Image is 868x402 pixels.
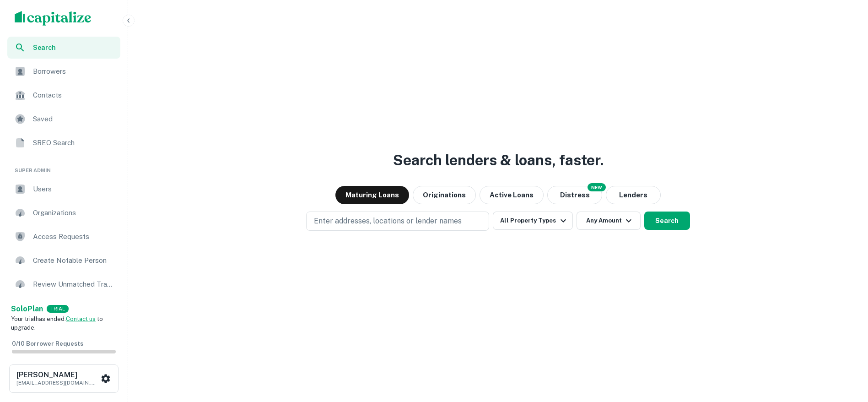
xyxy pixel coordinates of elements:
a: Review Unmatched Transactions [7,273,120,295]
span: Saved [33,114,115,125]
img: capitalize-logo.png [15,11,92,26]
a: Contacts [7,84,120,106]
a: Create Notable Person [7,250,120,272]
span: Your trial has ended. to upgrade. [11,315,103,331]
a: Contact us [66,315,96,322]
span: Organizations [33,207,115,218]
p: Enter addresses, locations or lender names [314,216,462,227]
span: Search [33,43,115,53]
button: All Property Types [493,212,572,230]
button: [PERSON_NAME][EMAIL_ADDRESS][DOMAIN_NAME] [9,364,119,393]
span: Users [33,184,115,195]
a: Organizations [7,202,120,224]
div: NEW [588,183,606,191]
div: TRIAL [47,305,69,313]
button: Maturing Loans [335,186,409,204]
h3: Search lenders & loans, faster. [393,149,604,171]
button: Any Amount [577,212,641,230]
a: Search [7,37,120,59]
button: Search distressed loans with lien and other non-mortgage details. [547,186,602,204]
iframe: Chat Widget [822,329,868,373]
button: Search [644,212,690,230]
span: Borrowers [33,66,115,77]
a: Review LTV Flagged Transactions [7,297,120,319]
button: Enter addresses, locations or lender names [306,212,489,231]
a: Access Requests [7,226,120,248]
a: Borrowers [7,60,120,82]
button: Active Loans [480,186,544,204]
a: Saved [7,108,120,130]
button: Lenders [606,186,661,204]
button: Originations [413,186,476,204]
a: Users [7,178,120,200]
strong: Solo Plan [11,304,43,313]
span: SREO Search [33,137,115,148]
span: Review Unmatched Transactions [33,279,115,290]
span: Contacts [33,90,115,101]
li: Super Admin [7,156,120,178]
span: Create Notable Person [33,255,115,266]
span: Access Requests [33,231,115,242]
p: [EMAIL_ADDRESS][DOMAIN_NAME] [16,379,99,387]
a: SREO Search [7,132,120,154]
h6: [PERSON_NAME] [16,371,99,379]
span: 0 / 10 Borrower Requests [12,340,83,347]
a: SoloPlan [11,304,43,315]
